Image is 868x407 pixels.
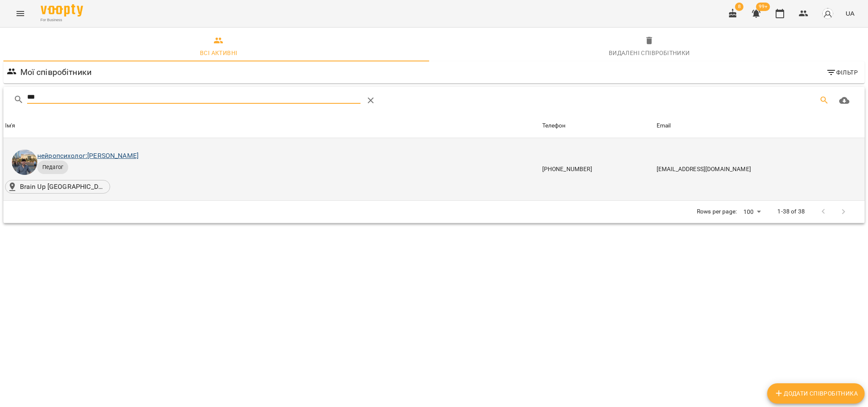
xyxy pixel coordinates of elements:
div: 100 [740,206,764,218]
span: 99+ [756,3,770,11]
img: avatar_s.png [822,8,834,19]
td: [EMAIL_ADDRESS][DOMAIN_NAME] [655,138,865,201]
span: Фільтр [826,67,858,78]
span: For Business [41,17,83,23]
h6: Мої співробітники [20,66,92,79]
span: Ім'я [5,121,539,131]
span: Телефон [542,121,653,131]
button: UA [842,6,858,21]
div: Sort [5,121,16,131]
div: Видалені cпівробітники [609,48,690,58]
span: 8 [735,3,743,11]
div: Sort [542,121,566,131]
p: 1-38 of 38 [777,208,804,216]
span: UA [846,9,854,18]
button: Пошук [814,90,835,111]
img: Григорій Рак [12,150,37,175]
span: Email [657,121,863,131]
td: [PHONE_NUMBER] [541,138,655,201]
p: Rows per page: [697,208,737,216]
div: Ім'я [5,121,16,131]
div: Brain Up Vilnius(A. Vivulskio g. 14, Vilnius, 03221 Вильнюсское городское самоуправление, Литва) [5,180,110,194]
div: Всі активні [200,48,237,58]
input: Пошук [27,90,361,104]
div: Email [657,121,671,131]
span: Педагог [37,163,68,171]
button: Menu [10,3,31,24]
div: Sort [657,121,671,131]
div: Телефон [542,121,566,131]
div: Table Toolbar [3,87,865,114]
img: Voopty Logo [41,4,83,17]
button: Фільтр [823,65,861,80]
a: нейропсихолог:[PERSON_NAME] [37,152,139,160]
p: Brain Up [GEOGRAPHIC_DATA](A. Vivulskio g. 14, [GEOGRAPHIC_DATA], 03221 [GEOGRAPHIC_DATA] городск... [20,182,105,192]
button: Завантажити CSV [834,90,854,111]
